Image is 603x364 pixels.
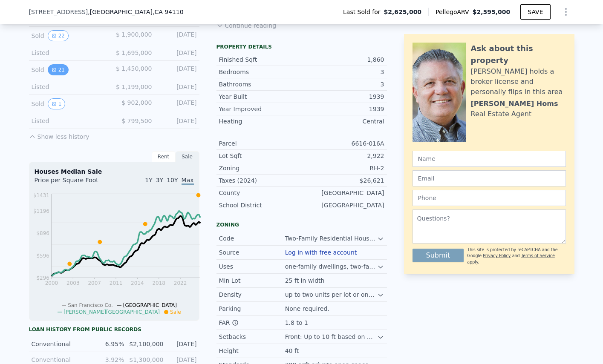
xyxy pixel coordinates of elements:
[48,30,69,41] button: View historical data
[33,192,49,198] tspan: $1431
[285,276,326,285] div: 25 ft in width
[302,139,384,148] div: 6616-016A
[219,80,302,89] div: Bathrooms
[159,117,197,125] div: [DATE]
[88,8,183,16] span: , [GEOGRAPHIC_DATA]
[116,83,152,90] span: $ 1,199,000
[219,139,302,148] div: Parcel
[182,177,194,185] span: Max
[145,177,152,183] span: 1Y
[116,31,152,38] span: $ 1,900,000
[302,201,384,209] div: [GEOGRAPHIC_DATA]
[219,276,285,285] div: Min Lot
[159,83,197,91] div: [DATE]
[29,129,89,141] button: Show less history
[219,318,285,327] div: FAR
[176,151,199,162] div: Sale
[95,340,124,348] div: 6.95%
[413,190,566,206] input: Phone
[302,176,384,185] div: $26,621
[29,326,199,333] div: Loan history from public records
[302,117,384,126] div: Central
[302,92,384,101] div: 1939
[219,234,285,243] div: Code
[36,230,49,236] tspan: $896
[302,105,384,113] div: 1939
[159,30,197,41] div: [DATE]
[32,64,107,75] div: Sold
[152,280,165,286] tspan: 2018
[131,280,144,286] tspan: 2014
[520,4,550,20] button: SAVE
[33,208,49,214] tspan: $1196
[285,332,378,341] div: Front: Up to 10 ft based on adjacent properties; Rear: 30% of lot depth or at least 15 ft; Side: ...
[285,234,378,243] div: Two-Family Residential Housing
[35,167,194,176] div: Houses Median Sale
[219,290,285,299] div: Density
[483,253,511,258] a: Privacy Policy
[159,49,197,57] div: [DATE]
[45,280,58,286] tspan: 2000
[436,8,473,16] span: Pellego ARV
[219,164,302,172] div: Zoning
[471,66,566,97] div: [PERSON_NAME] holds a broker license and personally flips in this area
[167,340,197,348] div: [DATE]
[219,117,302,126] div: Heating
[121,99,152,106] span: $ 902,000
[153,9,184,15] span: , CA 94110
[384,8,422,16] span: $2,625,000
[285,290,378,299] div: up to two units per lot or one unit per 1,500 sqft of lot area
[219,105,302,113] div: Year Improved
[68,302,113,308] span: San Francisco Co.
[167,177,178,183] span: 10Y
[95,355,124,364] div: 3.92%
[473,9,511,15] span: $2,595,000
[285,304,331,313] div: None required.
[219,262,285,271] div: Uses
[302,80,384,89] div: 3
[219,189,302,197] div: County
[63,309,160,315] span: [PERSON_NAME][GEOGRAPHIC_DATA]
[36,275,49,281] tspan: $296
[170,309,181,315] span: Sale
[216,43,387,50] div: Property details
[35,176,114,189] div: Price per Square Foot
[471,109,532,119] div: Real Estate Agent
[32,117,107,125] div: Listed
[413,151,566,167] input: Name
[285,318,310,327] div: 1.8 to 1
[32,83,107,91] div: Listed
[219,332,285,341] div: Setbacks
[413,170,566,186] input: Email
[173,280,187,286] tspan: 2022
[216,21,277,30] button: Continue reading
[302,152,384,160] div: 2,922
[219,55,302,64] div: Finished Sqft
[413,249,464,262] button: Submit
[216,221,387,228] div: Zoning
[521,253,555,258] a: Terms of Service
[32,340,90,348] div: Conventional
[32,355,90,364] div: Conventional
[159,98,197,109] div: [DATE]
[219,152,302,160] div: Lot Sqft
[219,201,302,209] div: School District
[557,3,574,20] button: Show Options
[121,118,152,124] span: $ 799,500
[66,280,80,286] tspan: 2003
[467,247,565,265] div: This site is protected by reCAPTCHA and the Google and apply.
[116,49,152,56] span: $ 1,695,000
[48,98,66,109] button: View historical data
[129,340,162,348] div: $2,100,000
[48,64,69,75] button: View historical data
[285,347,300,355] div: 40 ft
[156,177,163,183] span: 3Y
[219,248,285,257] div: Source
[109,280,122,286] tspan: 2011
[219,347,285,355] div: Height
[116,65,152,72] span: $ 1,450,000
[285,249,357,256] button: Log in with free account
[29,8,88,16] span: [STREET_ADDRESS]
[123,302,177,308] span: [GEOGRAPHIC_DATA]
[302,55,384,64] div: 1,860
